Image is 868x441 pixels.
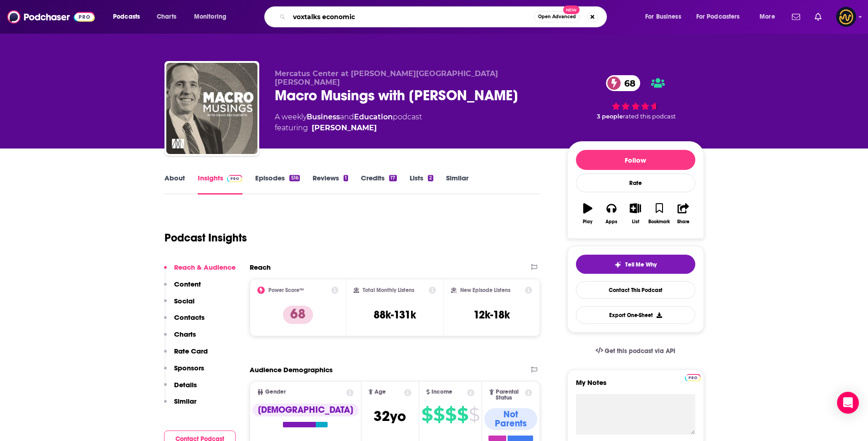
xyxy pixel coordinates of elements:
button: Bookmark [647,197,671,230]
a: Get this podcast via API [588,340,683,362]
a: Contact This Podcast [576,281,695,299]
span: $ [457,407,468,422]
button: Open AdvancedNew [534,11,580,22]
img: Podchaser Pro [227,175,243,182]
a: Lists2 [410,174,433,195]
span: Income [431,389,452,395]
button: tell me why sparkleTell Me Why [576,255,695,274]
h2: Audience Demographics [250,365,333,374]
div: 1 [344,175,348,181]
div: List [632,219,639,225]
a: Education [354,113,393,121]
span: 68 [615,75,640,91]
a: Reviews1 [313,174,348,195]
span: $ [469,407,479,422]
span: More [760,10,775,23]
button: Export One-Sheet [576,306,695,324]
div: Bookmark [648,219,670,225]
p: Reach & Audience [174,263,236,272]
div: Open Intercom Messenger [837,392,859,414]
span: Get this podcast via API [605,347,675,355]
div: 17 [389,175,396,181]
button: Reach & Audience [164,263,236,280]
button: open menu [753,10,786,24]
button: Social [164,297,195,313]
button: Similar [164,397,196,414]
a: Show notifications dropdown [811,9,825,25]
span: New [563,5,580,14]
span: Charts [157,10,176,23]
button: Details [164,380,197,397]
a: InsightsPodchaser Pro [198,174,243,195]
span: 3 people [597,113,623,120]
div: 68 3 peoplerated this podcast [567,69,704,126]
span: Mercatus Center at [PERSON_NAME][GEOGRAPHIC_DATA][PERSON_NAME] [275,69,498,87]
button: Contacts [164,313,205,330]
button: open menu [188,10,238,24]
button: open menu [107,10,152,24]
span: $ [421,407,432,422]
div: Play [583,219,592,225]
span: 32 yo [374,407,406,425]
div: A weekly podcast [275,112,422,133]
a: Similar [446,174,468,195]
button: Show profile menu [836,7,856,27]
a: Episodes516 [255,174,299,195]
span: and [340,113,354,121]
a: Charts [151,10,182,24]
h1: Podcast Insights [164,231,247,245]
a: Show notifications dropdown [788,9,804,25]
span: featuring [275,123,422,133]
p: Similar [174,397,196,405]
div: Search podcasts, credits, & more... [273,6,616,27]
p: Details [174,380,197,389]
a: About [164,174,185,195]
span: Parental Status [496,389,524,401]
span: Open Advanced [538,15,576,19]
button: Follow [576,150,695,170]
img: Macro Musings with David Beckworth [166,63,257,154]
h2: Total Monthly Listens [363,287,414,293]
p: Charts [174,330,196,338]
span: Podcasts [113,10,140,23]
button: Play [576,197,600,230]
p: Social [174,297,195,305]
span: Gender [265,389,286,395]
button: Rate Card [164,347,208,364]
span: $ [433,407,444,422]
div: [DEMOGRAPHIC_DATA] [252,404,359,416]
button: Content [164,280,201,297]
img: User Profile [836,7,856,27]
span: Age [375,389,386,395]
span: rated this podcast [623,113,676,120]
h2: New Episode Listens [460,287,510,293]
h3: 88k-131k [374,308,416,322]
span: $ [445,407,456,422]
span: For Business [645,10,681,23]
img: tell me why sparkle [614,261,621,268]
div: 516 [289,175,299,181]
p: Contacts [174,313,205,322]
h2: Power Score™ [268,287,304,293]
p: Sponsors [174,364,204,372]
h3: 12k-18k [473,308,510,322]
img: Podchaser Pro [685,374,701,381]
button: List [623,197,647,230]
button: open menu [690,10,753,24]
button: Charts [164,330,196,347]
div: Share [677,219,689,225]
a: Business [307,113,340,121]
button: Share [671,197,695,230]
p: Content [174,280,201,288]
a: Pro website [685,373,701,381]
div: Rate [576,174,695,192]
a: 68 [606,75,640,91]
button: Apps [600,197,623,230]
span: Logged in as LowerStreet [836,7,856,27]
p: 68 [283,306,313,324]
div: Apps [606,219,617,225]
button: open menu [639,10,693,24]
img: Podchaser - Follow, Share and Rate Podcasts [7,8,95,26]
